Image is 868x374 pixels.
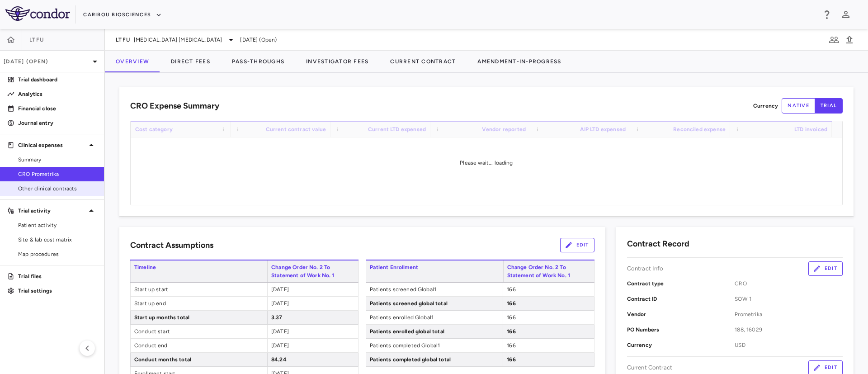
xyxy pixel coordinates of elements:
p: Contract type [627,279,735,288]
p: Currency [627,341,735,349]
button: Investigator Fees [295,51,379,72]
p: Analytics [18,90,97,98]
span: Patient activity [18,221,97,229]
p: [DATE] (Open) [4,57,90,66]
button: Edit [560,238,594,252]
span: 166 [507,286,515,293]
p: Current Contract [627,364,672,372]
span: Patients screened global total [366,297,503,310]
span: Conduct end [131,339,267,352]
span: 166 [507,342,515,349]
span: Site & lab cost matrix [18,236,97,244]
p: Journal entry [18,119,97,127]
span: Summary [18,156,97,164]
img: logo-full-SnFGN8VE.png [5,6,70,21]
button: trial [815,98,843,114]
span: Conduct months total [131,353,267,366]
span: Change Order No. 2 To Statement of Work No. 1 [267,260,359,282]
span: 166 [507,300,515,307]
span: Change Order No. 2 To Statement of Work No. 1 [503,260,594,282]
span: Patients enrolled Global1 [366,311,503,324]
button: Direct Fees [160,51,221,72]
span: Timeline [130,260,267,282]
span: Start up months total [131,311,267,324]
span: Other clinical contracts [18,185,97,193]
span: 84.24 [271,356,287,363]
p: Vendor [627,310,735,318]
p: PO Numbers [627,326,735,334]
span: SOW 1 [735,295,843,303]
button: Overview [105,51,160,72]
p: Trial activity [18,207,86,215]
span: 166 [507,356,515,363]
span: Patient Enrollment [366,260,503,282]
span: Start up start [131,283,267,296]
span: LTFU [116,36,130,43]
span: LTFU [29,36,44,43]
span: [DATE] [271,342,289,349]
span: [DATE] (Open) [240,36,277,44]
p: Contract ID [627,295,735,303]
button: Edit [808,261,843,276]
h6: CRO Expense Summary [130,100,219,112]
span: 166 [507,328,515,335]
span: CRO [735,279,843,288]
p: Trial settings [18,287,97,295]
span: Conduct start [131,325,267,338]
span: Patients completed Global1 [366,339,503,352]
span: Patients screened Global1 [366,283,503,296]
span: [DATE] [271,328,289,335]
button: native [782,98,815,114]
span: 188, 16029 [735,326,843,334]
span: CRO Prometrika [18,170,97,178]
span: Map procedures [18,250,97,258]
span: [MEDICAL_DATA] [MEDICAL_DATA] [134,36,222,44]
button: Caribou Biosciences [83,8,162,22]
p: Currency [753,102,778,110]
p: Contract Info [627,265,664,273]
span: Prometrika [735,310,843,318]
span: USD [735,341,843,349]
p: Clinical expenses [18,141,86,149]
span: [DATE] [271,286,289,293]
span: 166 [507,314,515,321]
button: Amendment-In-Progress [467,51,572,72]
button: Pass-Throughs [221,51,295,72]
h6: Contract Record [627,238,689,250]
span: Patients completed global total [366,353,503,366]
p: Trial files [18,272,97,280]
span: Please wait... loading [460,160,513,166]
span: [DATE] [271,300,289,307]
span: Patients enrolled global total [366,325,503,338]
button: Current Contract [379,51,467,72]
p: Trial dashboard [18,76,97,84]
span: 3.37 [271,314,283,321]
p: Financial close [18,104,97,113]
span: Start up end [131,297,267,310]
h6: Contract Assumptions [130,239,213,251]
